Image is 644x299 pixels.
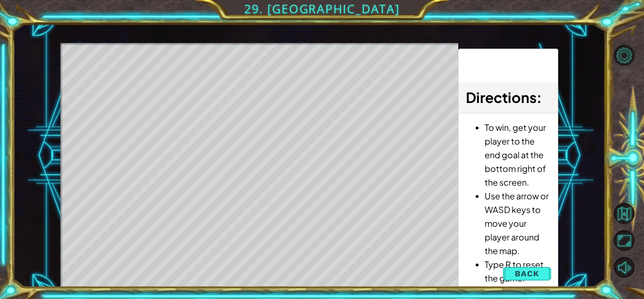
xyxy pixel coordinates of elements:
[485,189,550,257] li: Use the arrow or WASD keys to move your player around the map.
[466,88,537,106] span: Directions
[515,269,539,278] span: Back
[466,87,550,108] h3: :
[614,257,635,278] button: Mute
[503,264,551,283] button: Back
[614,203,635,224] button: Back to Map
[485,120,550,189] li: To win, get your player to the end goal at the bottom right of the screen.
[615,200,644,227] a: Back to Map
[485,257,550,285] li: Type R to reset the game.
[614,45,635,66] button: Level Options
[614,230,635,251] button: Maximize Browser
